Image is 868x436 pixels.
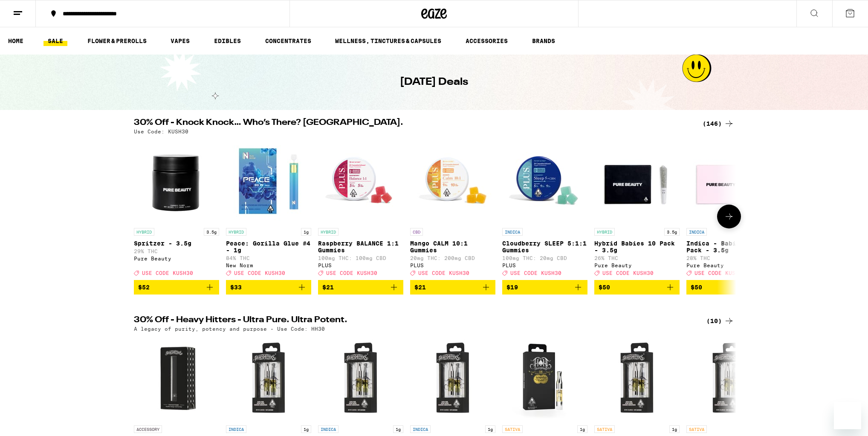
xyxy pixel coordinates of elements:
a: SALE [43,36,67,46]
p: 26% THC [594,255,680,261]
p: 1g [301,425,311,433]
button: Add to bag [226,280,311,295]
a: WELLNESS, TINCTURES & CAPSULES [331,36,446,46]
button: Add to bag [502,280,587,295]
a: Open page for Raspberry BALANCE 1:1 Gummies from PLUS [318,139,403,280]
p: Indica - Babies 10 Pack - 3.5g [686,240,772,254]
p: 1g [577,425,587,433]
a: BRANDS [528,36,559,46]
span: $19 [506,284,518,291]
button: Add to bag [318,280,403,295]
p: A legacy of purity, potency and purpose - Use Code: HH30 [134,326,325,332]
h2: 30% Off - Knock Knock… Who’s There? [GEOGRAPHIC_DATA]. [134,118,692,129]
span: $50 [599,284,610,291]
a: Open page for Spritzer - 3.5g from Pure Beauty [134,139,219,280]
p: HYBRID [134,228,154,236]
span: $21 [414,284,426,291]
a: Open page for Peace: Gorilla Glue #4 - 1g from New Norm [226,139,311,280]
span: USE CODE KUSH30 [510,270,561,276]
img: Pure Beauty - Hybrid Babies 10 Pack - 3.5g [594,139,680,224]
span: USE CODE KUSH30 [418,270,469,276]
img: Pure Beauty - Indica - Babies 10 Pack - 3.5g [686,139,772,224]
a: Open page for Mango CALM 10:1 Gummies from PLUS [410,139,495,280]
a: (146) [703,118,734,129]
img: Heavy Hitters - SFV OG Ultra - 1g [410,336,495,421]
a: (10) [706,316,734,326]
a: Open page for Cloudberry SLEEP 5:1:1 Gummies from PLUS [502,139,587,280]
p: INDICA [502,228,523,236]
span: $50 [691,284,702,291]
img: PLUS - Mango CALM 10:1 Gummies [410,139,495,224]
p: Mango CALM 10:1 Gummies [410,240,495,254]
p: 3.5g [664,228,680,236]
button: Add to bag [410,280,495,295]
span: USE CODE KUSH30 [602,270,654,276]
p: Cloudberry SLEEP 5:1:1 Gummies [502,240,587,254]
p: SATIVA [686,425,707,433]
p: 1g [485,425,495,433]
p: 100mg THC: 100mg CBD [318,255,403,261]
span: $52 [138,284,150,291]
img: Heavy Hitters - Acapulco Gold Ultra - 1g [502,336,587,421]
div: PLUS [502,263,587,268]
img: Heavy Hitters - Durban Poison Ultra - 1g [686,336,772,421]
p: 1g [669,425,680,433]
p: 28% THC [686,255,772,261]
a: Open page for Hybrid Babies 10 Pack - 3.5g from Pure Beauty [594,139,680,280]
a: EDIBLES [210,36,245,46]
button: Add to bag [686,280,772,295]
span: $21 [322,284,334,291]
p: 1g [393,425,403,433]
span: USE CODE KUSH30 [694,270,746,276]
p: INDICA [410,425,431,433]
a: FLOWER & PREROLLS [83,36,151,46]
img: Heavy Hitters - God's Gift Ultra - 1g [318,336,403,421]
p: CBD [410,228,423,236]
img: Heavy Hitters - Cloudberry Ultra - 1g [226,336,311,421]
p: INDICA [686,228,707,236]
p: 29% THC [134,248,219,254]
p: Raspberry BALANCE 1:1 Gummies [318,240,403,254]
img: Pure Beauty - Spritzer - 3.5g [134,139,219,224]
p: Hybrid Babies 10 Pack - 3.5g [594,240,680,254]
p: SATIVA [594,425,615,433]
div: Pure Beauty [686,263,772,268]
img: PLUS - Cloudberry SLEEP 5:1:1 Gummies [502,139,587,224]
h2: 30% Off - Heavy Hitters - Ultra Pure. Ultra Potent. [134,316,692,326]
img: New Norm - Peace: Gorilla Glue #4 - 1g [226,139,311,224]
p: Peace: Gorilla Glue #4 - 1g [226,240,311,254]
div: PLUS [410,263,495,268]
span: $33 [230,284,242,291]
div: New Norm [226,263,311,268]
iframe: Button to launch messaging window [834,402,861,429]
img: Heavy Hitters - Cannalope Haze Ultra - 1g [594,336,680,421]
p: HYBRID [594,228,615,236]
p: ACCESSORY [134,425,162,433]
button: Add to bag [594,280,680,295]
span: USE CODE KUSH30 [142,270,193,276]
p: INDICA [318,425,339,433]
p: HYBRID [318,228,339,236]
p: Spritzer - 3.5g [134,240,219,247]
div: Pure Beauty [134,256,219,261]
img: Heavy Hitters - 510 Black Variable Voltage Battery & Charger [134,336,219,421]
p: 20mg THC: 200mg CBD [410,255,495,261]
div: Pure Beauty [594,263,680,268]
a: ACCESSORIES [461,36,512,46]
a: HOME [4,36,28,46]
button: Add to bag [134,280,219,295]
p: SATIVA [502,425,523,433]
p: 100mg THC: 20mg CBD [502,255,587,261]
a: CONCENTRATES [261,36,315,46]
p: 3.5g [204,228,219,236]
span: USE CODE KUSH30 [326,270,377,276]
p: INDICA [226,425,246,433]
p: Use Code: KUSH30 [134,129,188,134]
span: USE CODE KUSH30 [234,270,285,276]
h1: [DATE] Deals [400,75,468,90]
p: HYBRID [226,228,246,236]
img: PLUS - Raspberry BALANCE 1:1 Gummies [318,139,403,224]
a: VAPES [166,36,194,46]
